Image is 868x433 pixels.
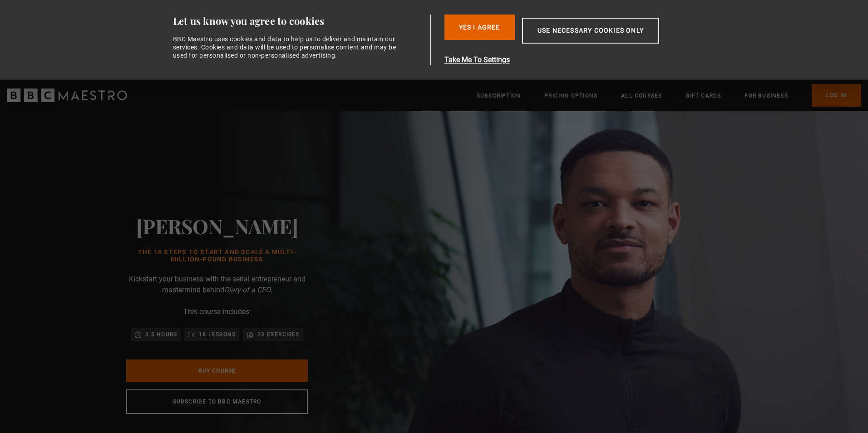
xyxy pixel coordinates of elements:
[621,91,662,100] a: All Courses
[145,330,177,339] p: 3.5 hours
[199,330,236,339] p: 18 lessons
[183,306,251,317] p: This course includes:
[126,359,308,382] a: Buy Course
[257,330,299,339] p: 23 exercises
[444,15,515,40] button: Yes I Agree
[686,91,721,100] a: Gift Cards
[477,91,521,100] a: Subscription
[7,89,127,102] svg: BBC Maestro
[126,274,308,295] p: Kickstart your business with the serial entrepreneur and mastermind behind .
[224,285,271,294] i: Diary of a CEO
[126,389,308,414] a: Subscribe to BBC Maestro
[173,35,402,60] div: BBC Maestro uses cookies and data to help us to deliver and maintain our services. Cookies and da...
[544,91,597,100] a: Pricing Options
[173,15,427,28] div: Let us know you agree to cookies
[812,84,861,107] a: Log In
[477,84,861,107] nav: Primary
[126,249,308,263] h1: The 16 Steps to Start and Scale a Multi-Million-Pound Business
[745,91,788,100] a: For business
[126,214,308,237] h2: [PERSON_NAME]
[444,54,702,65] button: Take Me To Settings
[522,18,659,44] button: Use necessary cookies only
